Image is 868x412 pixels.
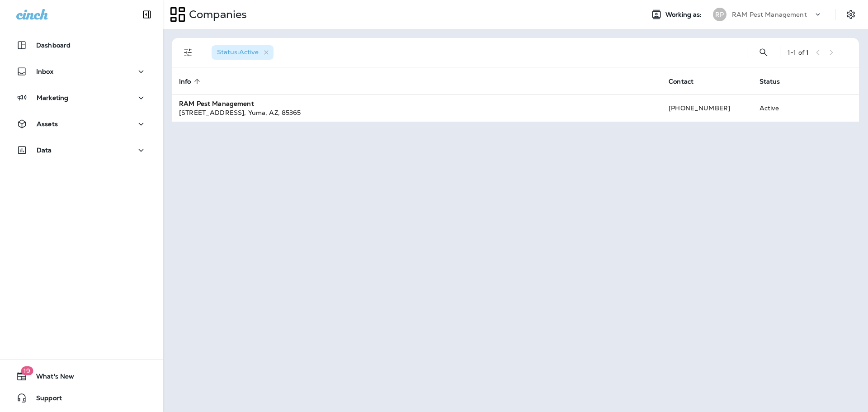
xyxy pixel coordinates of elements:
[669,78,693,85] span: Contact
[9,62,154,81] button: Inbox
[212,45,274,60] div: Status:Active
[713,8,726,21] div: RP
[9,141,154,159] button: Data
[732,11,807,18] p: RAM Pest Management
[755,43,773,62] button: Search Companies
[134,5,160,24] button: Collapse Sidebar
[185,8,247,21] p: Companies
[36,42,71,49] p: Dashboard
[217,48,259,56] span: Status : Active
[179,108,654,117] div: [STREET_ADDRESS] , Yuma , AZ , 85365
[759,78,780,85] span: Status
[9,115,154,133] button: Assets
[9,36,154,54] button: Dashboard
[37,94,68,101] p: Marketing
[752,95,810,122] td: Active
[788,49,809,56] div: 1 - 1 of 1
[661,95,752,122] td: [PHONE_NUMBER]
[179,77,203,85] span: Info
[21,366,33,375] span: 19
[9,389,154,407] button: Support
[669,77,705,85] span: Contact
[665,11,704,19] span: Working as:
[36,68,53,75] p: Inbox
[179,78,191,85] span: Info
[179,99,254,108] strong: RAM Pest Management
[27,373,74,384] span: What's New
[37,147,52,154] p: Data
[759,77,792,85] span: Status
[27,394,62,405] span: Support
[37,120,58,128] p: Assets
[843,6,859,23] button: Settings
[9,367,154,385] button: 19What's New
[179,43,197,62] button: Filters
[9,89,154,107] button: Marketing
